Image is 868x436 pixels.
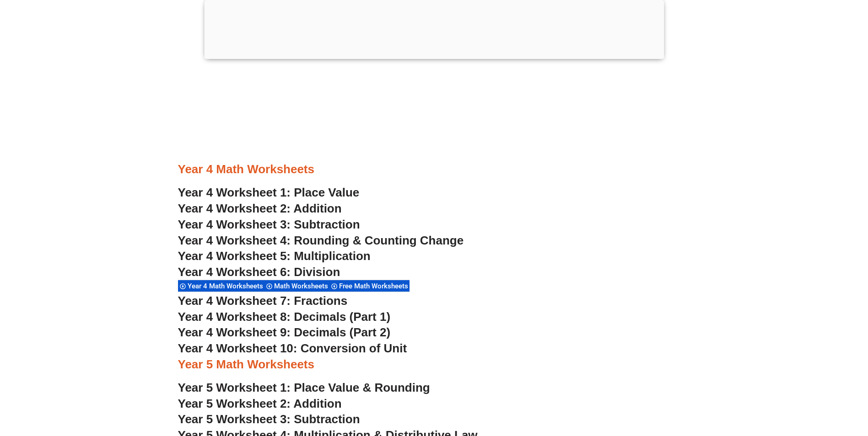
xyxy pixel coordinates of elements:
h3: Year 5 Math Worksheets [178,357,690,372]
a: Year 5 Worksheet 1: Place Value & Rounding [178,381,430,394]
div: Free Math Worksheets [329,280,410,292]
h3: Year 4 Math Worksheets [178,162,690,177]
iframe: Advertisement [160,25,709,153]
a: Year 4 Worksheet 2: Addition [178,202,342,215]
a: Year 4 Worksheet 9: Decimals (Part 2) [178,325,391,339]
div: Math Worksheets [264,280,329,292]
a: Year 4 Worksheet 4: Rounding & Counting Change [178,234,464,247]
a: Year 4 Worksheet 8: Decimals (Part 1) [178,310,391,324]
iframe: Chat Widget [716,333,868,436]
a: Year 4 Worksheet 1: Place Value [178,186,360,199]
a: Year 5 Worksheet 3: Subtraction [178,412,360,426]
span: Free Math Worksheets [339,282,411,290]
a: Year 5 Worksheet 2: Addition [178,397,342,410]
a: Year 4 Worksheet 7: Fractions [178,294,348,308]
a: Year 4 Worksheet 6: Division [178,265,340,279]
a: Year 4 Worksheet 5: Multiplication [178,249,371,263]
a: Year 4 Worksheet 10: Conversion of Unit [178,341,407,355]
span: Year 4 Math Worksheets [188,282,266,290]
a: Year 4 Worksheet 3: Subtraction [178,218,360,231]
span: Math Worksheets [274,282,331,290]
div: Year 4 Math Worksheets [178,280,264,292]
